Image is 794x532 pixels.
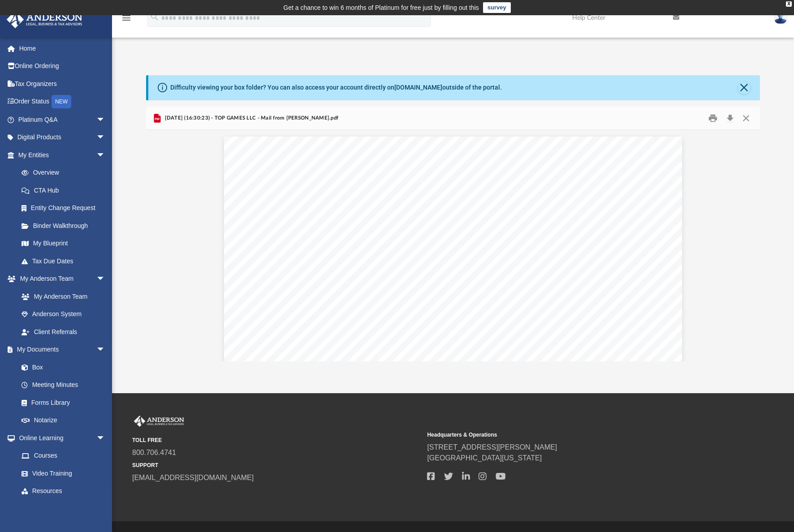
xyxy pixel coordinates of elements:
a: CTA Hub [13,181,119,199]
a: Resources [13,482,114,500]
a: survey [483,2,511,13]
div: NEW [52,95,71,108]
i: menu [121,13,132,23]
a: Entity Change Request [13,199,119,217]
button: Close [738,111,754,125]
button: Close [738,82,751,94]
a: Tax Due Dates [13,252,119,270]
a: My Documentsarrow_drop_down [6,341,114,359]
div: Preview [146,107,760,361]
a: Order StatusNEW [6,93,119,111]
small: TOLL FREE [132,436,421,444]
a: Billingarrow_drop_down [6,500,119,518]
a: [STREET_ADDRESS][PERSON_NAME] [427,443,557,451]
button: Print [704,111,722,125]
a: Forms Library [13,394,110,412]
a: [EMAIL_ADDRESS][DOMAIN_NAME] [132,474,254,481]
a: Online Learningarrow_drop_down [6,429,114,447]
span: arrow_drop_down [96,341,114,359]
small: Headquarters & Operations [427,431,716,439]
a: Binder Walkthrough [13,217,119,235]
a: 800.706.4741 [132,449,176,456]
a: [GEOGRAPHIC_DATA][US_STATE] [427,454,542,462]
a: [DOMAIN_NAME] [394,84,442,91]
div: Get a chance to win 6 months of Platinum for free just by filling out this [283,2,479,13]
div: File preview [146,130,760,361]
a: My Blueprint [13,235,114,253]
span: arrow_drop_down [96,129,114,147]
div: Document Viewer [146,130,760,361]
span: arrow_drop_down [96,429,114,447]
span: arrow_drop_down [96,146,114,164]
a: My Anderson Team [13,287,110,305]
a: Notarize [13,412,114,429]
button: Download [722,111,738,125]
span: arrow_drop_down [96,500,114,518]
a: Anderson System [13,305,114,323]
img: Anderson Advisors Platinum Portal [132,416,186,427]
a: Digital Productsarrow_drop_down [6,129,119,146]
a: Overview [13,164,119,182]
a: Courses [13,447,114,465]
a: Meeting Minutes [13,376,114,394]
a: My Anderson Teamarrow_drop_down [6,270,114,288]
a: Video Training [13,464,110,482]
a: Home [6,39,119,57]
i: search [150,12,160,22]
span: arrow_drop_down [96,270,114,288]
a: Client Referrals [13,323,114,341]
span: [DATE] (16:30:23) - TOP GAMES LLC - Mail from [PERSON_NAME].pdf [163,114,338,122]
img: Anderson Advisors Platinum Portal [4,11,85,28]
a: menu [121,17,132,23]
a: Box [13,358,110,376]
a: Tax Organizers [6,75,119,93]
small: SUPPORT [132,461,421,469]
div: Difficulty viewing your box folder? You can also access your account directly on outside of the p... [170,83,502,92]
a: Online Ordering [6,57,119,75]
img: User Pic [774,11,787,24]
a: Platinum Q&Aarrow_drop_down [6,111,119,129]
a: My Entitiesarrow_drop_down [6,146,119,164]
span: arrow_drop_down [96,111,114,129]
div: close [786,1,792,7]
